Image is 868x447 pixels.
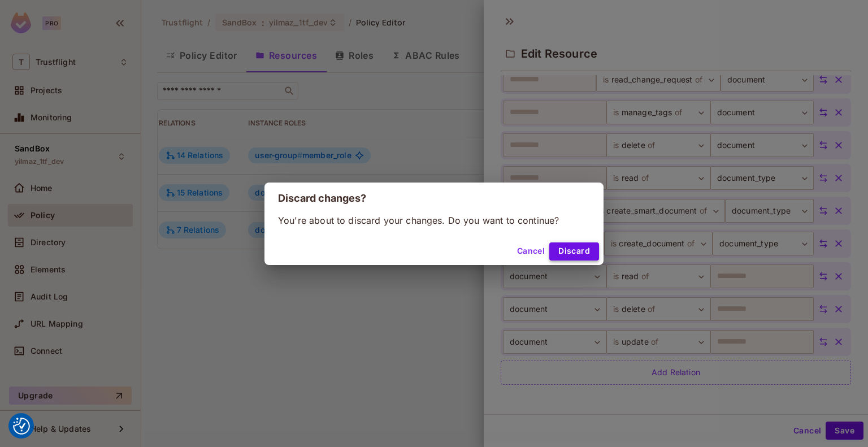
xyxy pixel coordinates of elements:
[13,418,30,435] button: Consent Preferences
[278,214,590,227] p: You're about to discard your changes. Do you want to continue?
[13,418,30,435] img: Revisit consent button
[513,242,549,261] button: Cancel
[264,183,604,214] h2: Discard changes?
[549,242,599,261] button: Discard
